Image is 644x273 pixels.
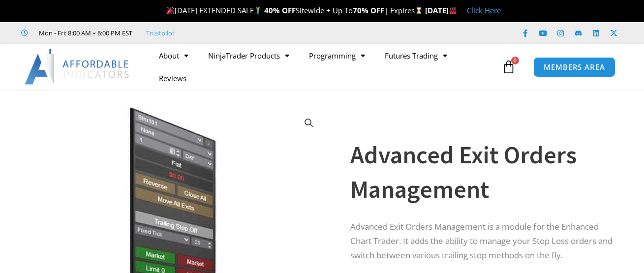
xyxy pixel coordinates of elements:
[467,5,501,15] a: Click Here
[375,44,457,67] a: Futures Trading
[164,5,425,15] span: [DATE] EXTENDED SALE Sitewide + Up To | Expires
[350,138,619,207] h1: Advanced Exit Orders Management
[449,7,457,14] img: 🏭
[149,44,198,67] a: About
[264,5,296,15] strong: 40% OFF
[415,7,423,14] img: ⌛
[167,7,174,14] img: 🎉
[487,53,530,81] a: 0
[511,57,519,64] span: 0
[299,44,375,67] a: Programming
[533,57,615,77] a: MEMBERS AREA
[149,67,196,90] a: Reviews
[425,5,457,15] strong: [DATE]
[353,5,384,15] strong: 70% OFF
[544,63,605,71] span: MEMBERS AREA
[300,114,318,132] a: View full-screen image gallery
[149,44,499,90] nav: Menu
[36,27,132,39] span: Mon - Fri: 8:00 AM – 6:00 PM EST
[254,7,262,14] img: 🏌️‍♂️
[198,44,299,67] a: NinjaTrader Products
[25,49,130,85] img: LogoAI | Affordable Indicators – NinjaTrader
[146,27,175,39] a: Trustpilot
[350,220,619,263] p: Advanced Exit Orders Management is a module for the Enhanced Chart Trader. It adds the ability to...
